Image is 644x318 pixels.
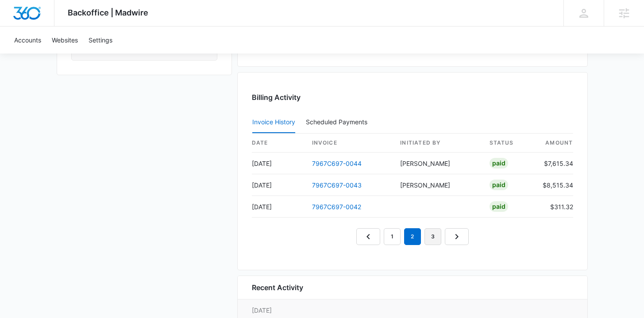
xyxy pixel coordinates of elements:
a: Settings [83,27,118,54]
a: 7967C697-0044 [312,160,362,167]
div: Scheduled Payments [306,119,371,125]
h6: Recent Activity [252,282,303,293]
div: Paid [490,201,508,212]
a: Previous Page [356,228,380,245]
h3: Billing Activity [252,92,573,103]
a: 7967C697-0042 [312,203,361,211]
td: [DATE] [252,153,305,174]
button: Invoice History [252,112,295,133]
a: 7967C697-0043 [312,181,362,189]
td: [PERSON_NAME] [393,174,482,196]
a: Websites [46,27,83,54]
div: Paid [490,180,508,190]
td: $311.32 [536,196,573,218]
div: Paid [490,158,508,169]
th: Initiated By [393,134,482,153]
th: amount [536,134,573,153]
td: $8,515.34 [536,174,573,196]
p: [DATE] [252,306,573,315]
th: invoice [305,134,393,153]
a: Page 3 [424,228,441,245]
th: status [482,134,536,153]
nav: Pagination [356,228,469,245]
span: Backoffice | Madwire [68,8,148,17]
td: [DATE] [252,196,305,218]
td: [DATE] [252,174,305,196]
a: Page 1 [384,228,401,245]
td: $7,615.34 [536,153,573,174]
em: 2 [404,228,421,245]
a: Next Page [445,228,469,245]
a: Accounts [9,27,46,54]
td: [PERSON_NAME] [393,153,482,174]
th: date [252,134,305,153]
